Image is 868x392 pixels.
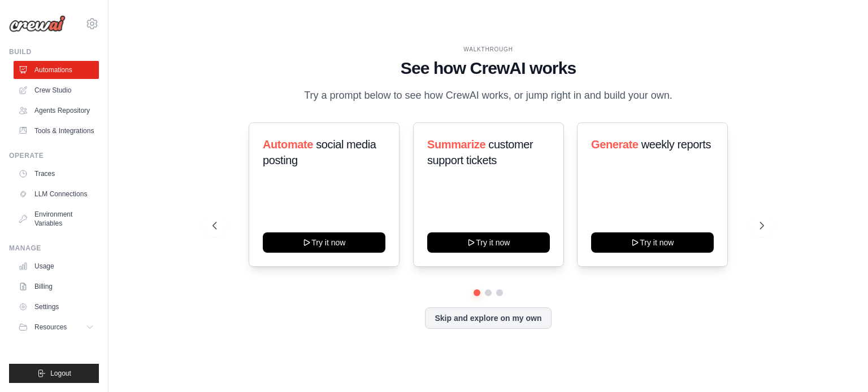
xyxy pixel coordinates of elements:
a: LLM Connections [14,185,99,203]
span: Resources [34,323,67,332]
button: Try it now [427,232,550,253]
button: Skip and explore on my own [425,307,551,329]
a: Automations [14,61,99,79]
a: Agents Repository [14,102,99,120]
iframe: Chat Widget [811,338,868,392]
a: Billing [14,278,99,296]
div: WALKTHROUGH [212,45,764,54]
span: Generate [591,138,639,151]
a: Usage [14,257,99,275]
button: Try it now [263,232,385,253]
span: customer support tickets [427,138,533,166]
img: Logo [9,15,66,32]
div: Build [9,47,99,56]
span: Automate [263,138,313,151]
button: Logout [9,364,99,383]
button: Try it now [591,232,714,253]
button: Resources [14,318,99,336]
span: Logout [50,369,71,378]
span: Summarize [427,138,485,151]
p: Try a prompt below to see how CrewAI works, or jump right in and build your own. [298,87,678,104]
div: Operate [9,151,99,160]
a: Settings [14,298,99,316]
h1: See how CrewAI works [212,58,764,78]
a: Environment Variables [14,205,99,232]
div: Manage [9,244,99,253]
a: Tools & Integrations [14,122,99,140]
span: weekly reports [641,138,711,151]
a: Crew Studio [14,81,99,99]
span: social media posting [263,138,376,166]
a: Traces [14,165,99,183]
